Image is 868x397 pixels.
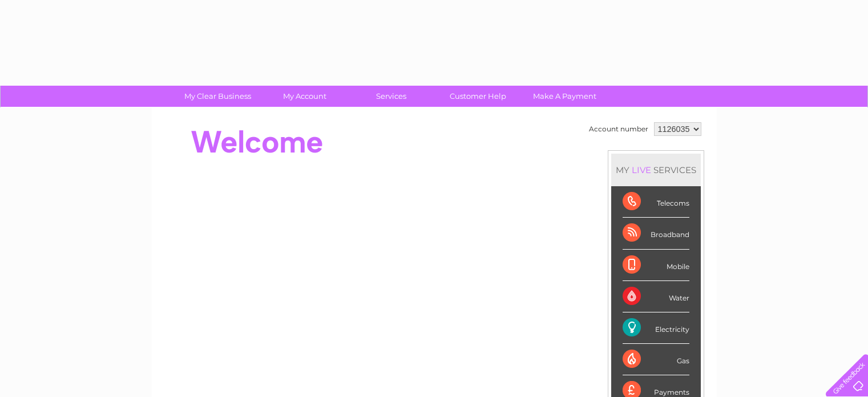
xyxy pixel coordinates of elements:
div: Broadband [623,218,689,249]
div: Telecoms [623,186,689,218]
a: Services [344,86,438,107]
div: Mobile [623,250,689,281]
div: Water [623,281,689,312]
td: Account number [586,119,651,139]
a: Customer Help [431,86,525,107]
div: Gas [623,344,689,375]
a: My Account [257,86,352,107]
div: Electricity [623,312,689,344]
a: My Clear Business [171,86,265,107]
div: MY SERVICES [611,154,701,186]
div: LIVE [629,165,653,175]
a: Make A Payment [518,86,612,107]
